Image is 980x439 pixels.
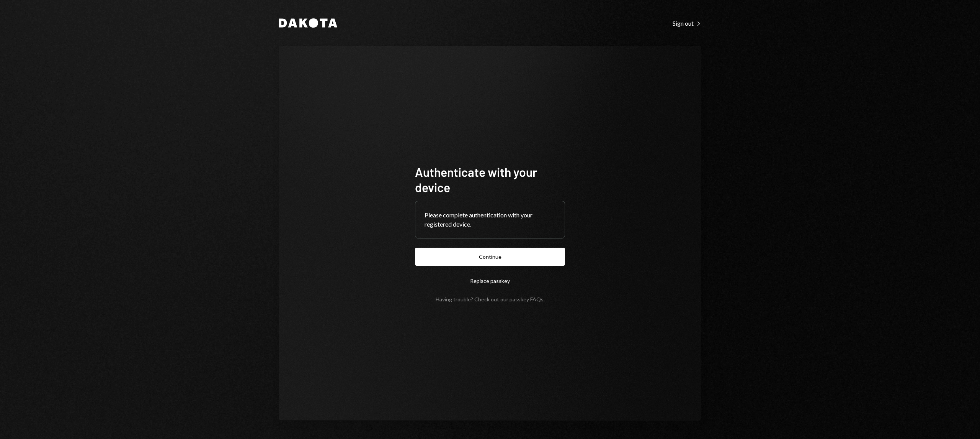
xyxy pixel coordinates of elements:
[415,164,565,195] h1: Authenticate with your device
[425,210,555,229] div: Please complete authentication with your registered device.
[415,272,565,290] button: Replace passkey
[436,296,545,303] div: Having trouble? Check out our .
[673,19,701,27] a: Sign out
[415,248,565,266] button: Continue
[510,296,544,303] a: passkey FAQs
